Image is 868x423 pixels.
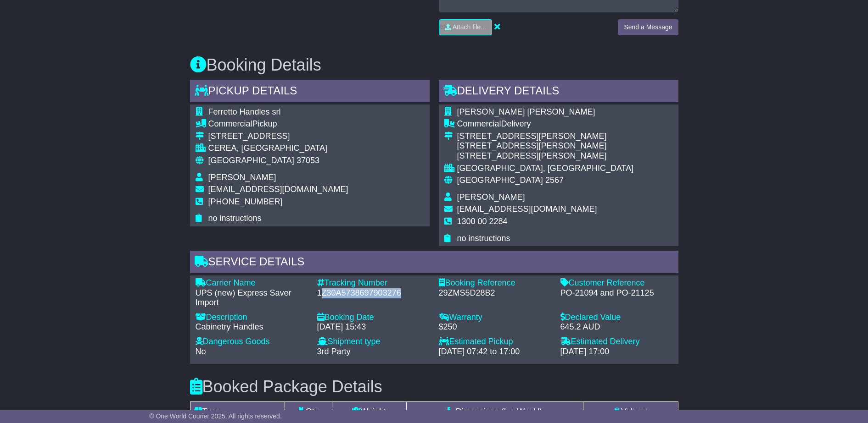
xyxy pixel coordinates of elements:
[560,347,673,357] div: [DATE] 17:00
[208,173,276,182] span: [PERSON_NAME]
[439,347,551,357] div: [DATE] 07:42 to 17:00
[196,278,308,288] div: Carrier Name
[208,156,294,165] span: [GEOGRAPHIC_DATA]
[457,217,508,226] span: 1300 00 2284
[317,278,430,288] div: Tracking Number
[457,119,634,129] div: Delivery
[190,80,430,104] div: Pickup Details
[196,288,308,308] div: UPS (new) Express Saver Import
[297,156,319,165] span: 37053
[439,288,551,298] div: 29ZMS5D28B2
[439,278,551,288] div: Booking Reference
[439,313,551,323] div: Warranty
[208,132,348,142] div: [STREET_ADDRESS]
[208,107,281,116] span: Ferretto Handles srl
[439,337,551,347] div: Estimated Pickup
[583,401,678,422] td: Volume
[457,176,543,185] span: [GEOGRAPHIC_DATA]
[618,19,678,35] button: Send a Message
[457,192,525,202] span: [PERSON_NAME]
[317,288,430,298] div: 1Z30A5738697903276
[208,197,283,206] span: [PHONE_NUMBER]
[196,322,308,332] div: Cabinetry Handles
[457,204,597,214] span: [EMAIL_ADDRESS][DOMAIN_NAME]
[149,412,282,420] span: © One World Courier 2025. All rights reserved.
[208,214,262,223] span: no instructions
[190,56,678,74] h3: Booking Details
[457,234,510,243] span: no instructions
[560,278,673,288] div: Customer Reference
[457,119,501,128] span: Commercial
[317,337,430,347] div: Shipment type
[190,401,285,422] td: Type
[457,151,634,161] div: [STREET_ADDRESS][PERSON_NAME]
[208,119,252,128] span: Commercial
[317,322,430,332] div: [DATE] 15:43
[457,164,634,174] div: [GEOGRAPHIC_DATA], [GEOGRAPHIC_DATA]
[560,337,673,347] div: Estimated Delivery
[457,132,634,142] div: [STREET_ADDRESS][PERSON_NAME]
[560,322,673,332] div: 645.2 AUD
[560,313,673,323] div: Declared Value
[560,288,673,298] div: PO-21094 and PO-21125
[332,401,406,422] td: Weight
[196,347,206,356] span: No
[406,401,583,422] td: Dimensions (L x W x H)
[439,80,678,104] div: Delivery Details
[208,185,348,194] span: [EMAIL_ADDRESS][DOMAIN_NAME]
[545,176,564,185] span: 2567
[196,337,308,347] div: Dangerous Goods
[285,401,332,422] td: Qty.
[208,143,348,154] div: CEREA, [GEOGRAPHIC_DATA]
[196,313,308,323] div: Description
[190,251,678,275] div: Service Details
[317,347,351,356] span: 3rd Party
[457,141,634,151] div: [STREET_ADDRESS][PERSON_NAME]
[190,378,678,396] h3: Booked Package Details
[317,313,430,323] div: Booking Date
[208,119,348,129] div: Pickup
[457,107,595,116] span: [PERSON_NAME] [PERSON_NAME]
[439,322,551,332] div: $250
